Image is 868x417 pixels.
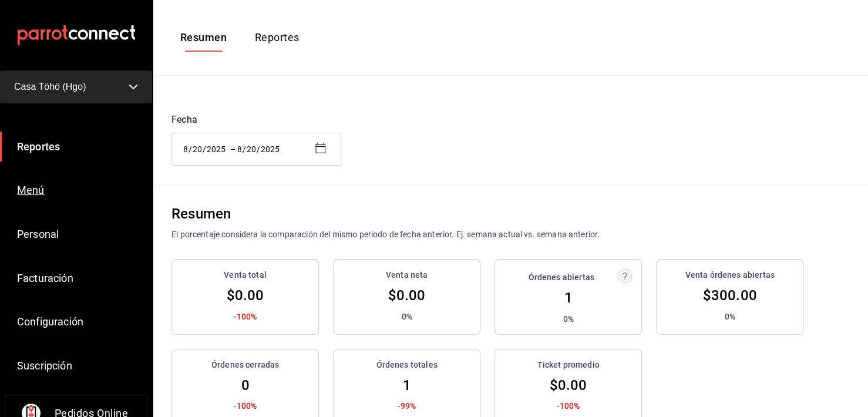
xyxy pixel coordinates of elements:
[528,271,594,283] h3: Órdenes abiertas
[17,315,83,328] span: Configuración
[17,140,60,153] span: Reportes
[257,144,260,154] span: /
[171,204,817,224] div: Resumen
[386,269,428,281] h3: Venta neta
[246,144,257,154] input: Day
[537,359,599,371] h3: Ticket promedio
[237,144,243,154] input: Month
[724,311,735,322] span: 0%
[17,184,45,196] span: Menú
[192,144,203,154] input: Day
[174,28,233,47] span: Resumen
[550,375,587,395] span: $0.00
[211,359,279,371] h3: Órdenes cerradas
[183,144,189,154] input: Month
[189,144,192,154] span: /
[563,313,573,325] span: 0%
[203,144,206,154] span: /
[234,311,257,322] span: -100%
[17,359,72,372] span: Suscripción
[388,285,426,305] span: $0.00
[247,28,307,47] span: Reportes
[171,113,341,127] div: Fecha
[398,400,416,412] span: -99%
[702,285,756,305] span: $300.00
[402,375,411,395] span: 1
[17,228,59,240] span: Personal
[227,285,264,305] span: $0.00
[167,23,314,52] div: navigation tabs
[234,400,257,412] span: -100%
[685,269,774,281] h3: Venta órdenes abiertas
[224,269,267,281] h3: Venta total
[376,359,437,371] h3: Órdenes totales
[241,375,249,395] span: 0
[557,400,580,412] span: -100%
[17,272,73,284] span: Facturación
[171,228,817,240] p: El porcentaje considera la comparación del mismo periodo de fecha anterior. Ej. semana actual vs....
[243,144,246,154] span: /
[230,143,235,155] span: –
[260,144,280,154] input: Year
[206,144,226,154] input: Year
[564,288,572,308] span: 1
[401,311,412,322] span: 0%
[14,82,86,92] span: Casa Töhö (Hgo)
